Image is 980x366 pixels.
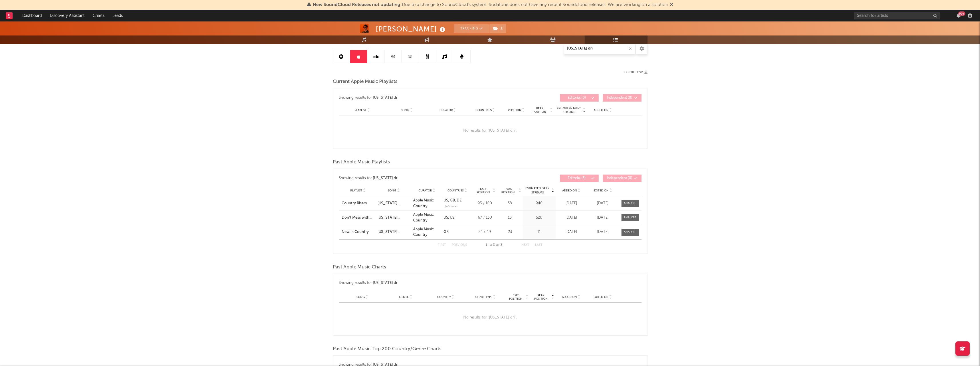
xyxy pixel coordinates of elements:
[562,295,577,299] span: Added On
[108,10,127,21] a: Leads
[373,175,398,182] div: [US_STATE] dri
[339,280,642,286] div: Showing results for
[452,244,467,247] button: Previous
[535,244,543,247] button: Last
[333,78,397,85] span: Current Apple Music Playlists
[498,201,521,206] div: 38
[624,71,648,74] button: Export CSV
[488,244,492,246] span: to
[448,199,455,202] a: GB
[444,230,449,234] a: GB
[557,229,586,235] div: [DATE]
[498,215,521,221] div: 15
[350,189,362,192] span: Playlist
[355,108,367,112] span: Playlist
[376,24,447,34] div: [PERSON_NAME]
[388,189,396,192] span: Song
[490,24,506,33] span: ( 1 )
[564,96,590,100] span: Editorial ( 0 )
[439,108,453,112] span: Curator
[444,199,448,202] a: US
[562,189,577,192] span: Added On
[373,94,398,101] div: [US_STATE] dri
[556,106,582,114] span: Estimated Daily Streams
[377,229,410,235] a: [US_STATE] Drinkin'
[524,201,554,206] div: 940
[339,94,490,102] div: Showing results for
[508,108,521,112] span: Position
[603,175,642,182] button: Independent(0)
[339,303,642,333] div: No results for " [US_STATE] dri ".
[342,229,375,235] a: New in Country
[474,187,492,194] span: Exit Position
[593,295,609,299] span: Exited On
[333,346,442,353] span: Past Apple Music Top 200 Country/Genre Charts
[557,215,586,221] div: [DATE]
[377,201,410,206] a: [US_STATE] Drinkin'
[476,108,492,112] span: Countries
[339,116,642,146] div: No results for " [US_STATE] dri ".
[589,229,617,235] div: [DATE]
[399,295,409,299] span: Genre
[18,10,46,21] a: Dashboard
[474,215,496,221] div: 67 / 130
[524,186,551,195] span: Estimated Daily Streams
[957,13,961,18] button: 99+
[377,215,410,221] div: [US_STATE] Drinkin'
[498,229,521,235] div: 23
[454,24,490,33] button: Tracking
[437,295,451,299] span: Country
[958,11,965,16] div: 99 +
[444,216,448,219] a: US
[524,215,554,221] div: 520
[413,213,434,222] a: Apple Music Country
[342,201,375,206] a: Country Risers
[521,244,529,247] button: Next
[438,244,446,247] button: First
[339,175,490,182] div: Showing results for
[89,10,108,21] a: Charts
[607,177,633,180] span: Independent ( 0 )
[607,96,633,100] span: Independent ( 0 )
[589,215,617,221] div: [DATE]
[413,227,434,237] a: Apple Music Country
[333,264,386,271] span: Past Apple Music Charts
[593,189,609,192] span: Exited On
[478,242,510,249] div: 1 3 3
[670,3,673,7] span: Dismiss
[419,189,432,192] span: Curator
[498,187,518,194] span: Peak Position
[401,108,409,112] span: Song
[524,229,554,235] div: 11
[333,159,390,166] span: Past Apple Music Playlists
[475,295,492,299] span: Chart Type
[474,201,496,206] div: 95 / 100
[474,229,496,235] div: 24 / 49
[560,94,599,102] button: Editorial(0)
[342,215,375,221] a: Don't Mess with [US_STATE]
[445,204,458,209] span: (+ 6 more)
[490,24,506,33] button: (1)
[455,199,462,202] a: DE
[589,201,617,206] div: [DATE]
[313,3,668,7] span: : Due to a change to SoundCloud's system, Sodatone does not have any recent Soundcloud releases. ...
[854,12,940,19] input: Search for artists
[413,199,434,208] a: Apple Music Country
[46,10,89,21] a: Discovery Assistant
[564,177,590,180] span: Editorial ( 3 )
[594,108,609,112] span: Added On
[496,244,499,246] span: of
[357,295,365,299] span: Song
[507,294,525,300] span: Exit Position
[531,294,551,300] span: Peak Position
[313,3,400,7] span: New SoundCloud Releases not updating
[564,43,635,54] input: Search Playlists/Charts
